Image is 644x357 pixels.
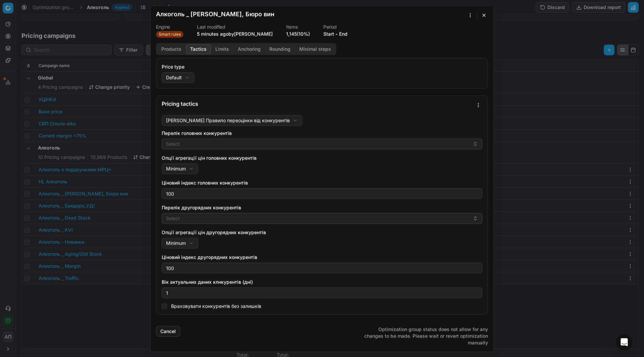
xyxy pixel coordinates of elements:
div: [PERSON_NAME] Правило переоцінки від конкурентів [166,117,290,124]
dt: Last modified [197,24,273,29]
dt: Items [286,24,310,29]
div: Pricing tactics [162,101,473,106]
label: Price type [162,63,482,70]
button: Select [162,138,482,149]
button: Products [157,44,186,54]
button: End [339,31,347,37]
a: 1,145(10%) [286,31,310,37]
button: Anchoring [233,44,265,54]
p: Optimization group status does not allow for any changes to be made. Please wait or revert optimi... [359,326,488,346]
button: Start [323,31,334,37]
button: Tactics [186,44,211,54]
span: - [335,31,338,37]
label: Опції агрегації цін другорядних конкурентів [162,229,482,236]
label: Перелік головних конкурентів [162,130,482,136]
label: Ціновий індекс головних конкурентів [162,179,482,186]
dt: Engine [156,24,183,29]
button: Minimal steps [295,44,335,54]
h2: Алкоголь _ [PERSON_NAME], Бюро вин [156,11,274,17]
label: Перелік другорядних конкурентів [162,204,482,211]
span: Smart rules [156,31,183,38]
dt: Period [323,24,347,29]
label: Ціновий індекс другорядних конкурентів [162,254,482,260]
label: Опції агрегації цін головних конкурентів [162,155,482,161]
label: Враховувати конкурентів без залишків [171,303,261,309]
button: Cancel [156,326,180,337]
button: Limits [211,44,233,54]
label: Вік актуальних даних клнкурентів (дні) [162,279,482,285]
button: Select [162,213,482,224]
button: Rounding [265,44,295,54]
span: 5 minutes ago by [PERSON_NAME] [197,31,273,37]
